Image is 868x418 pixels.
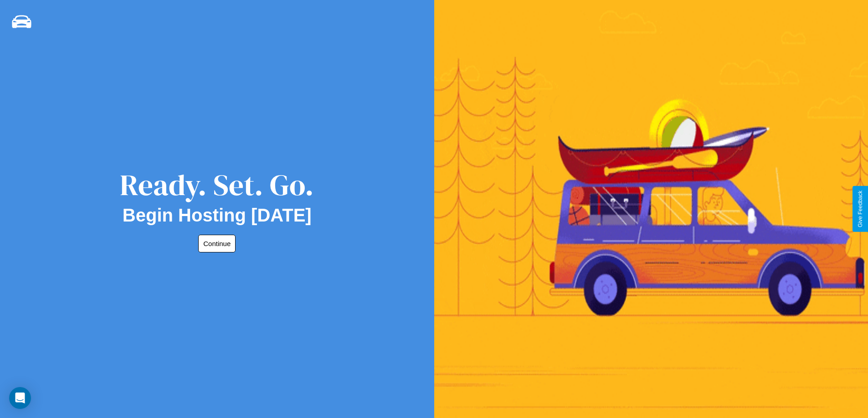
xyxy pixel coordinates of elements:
button: Continue [198,235,236,252]
div: Give Feedback [857,191,863,227]
div: Open Intercom Messenger [9,387,31,409]
h2: Begin Hosting [DATE] [123,205,312,226]
div: Ready. Set. Go. [120,165,314,205]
